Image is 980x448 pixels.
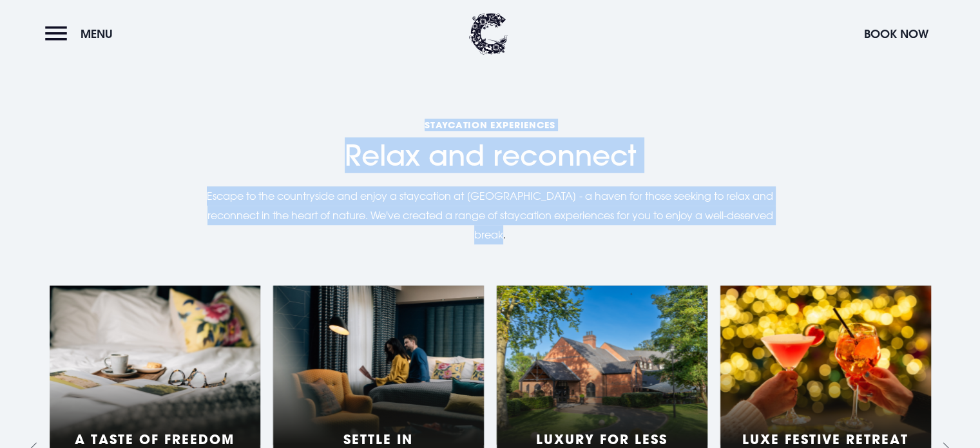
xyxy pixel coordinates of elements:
p: Escape to the countryside and enjoy a staycation at [GEOGRAPHIC_DATA] - a haven for those seeking... [194,186,787,245]
button: Book Now [858,20,935,48]
span: Menu [81,26,113,41]
button: Menu [45,20,119,48]
img: Clandeboye Lodge [469,13,508,55]
span: Staycation experiences [50,119,931,131]
span: Relax and reconnect [50,139,931,173]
